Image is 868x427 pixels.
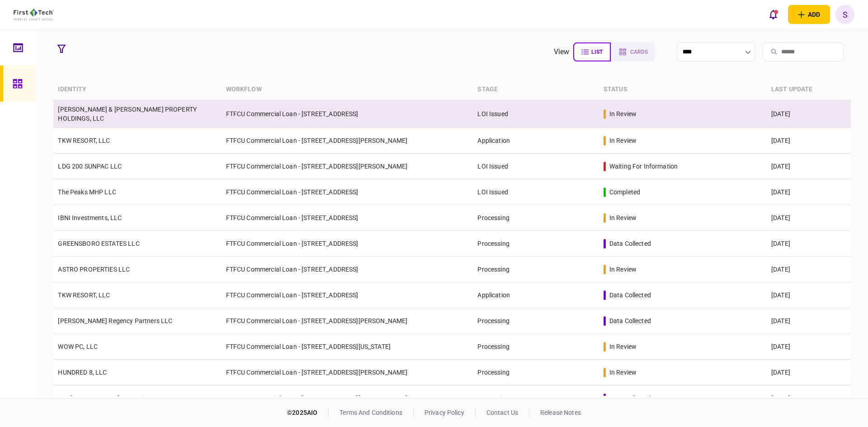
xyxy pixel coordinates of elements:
div: © 2025 AIO [287,408,329,418]
td: FTFCU Commercial Loan - [STREET_ADDRESS] [222,100,473,128]
div: waiting for information [609,162,678,171]
div: in review [609,136,637,145]
div: data collected [609,316,651,325]
th: identity [53,79,221,100]
td: [DATE] [767,282,851,308]
td: [DATE] [767,231,851,257]
td: Application [473,282,599,308]
a: IBNI Investments, LLC [58,214,122,221]
td: [DATE] [767,205,851,231]
a: ASTRO PROPERTIES LLC [58,266,130,273]
td: FTFCU Commercial Loan - [STREET_ADDRESS] [222,179,473,205]
button: cards [611,42,655,61]
td: [DATE] [767,334,851,360]
td: FTFCU Commercial Loan - [STREET_ADDRESS] [222,282,473,308]
td: FTFCU Commercial Loan - [STREET_ADDRESS][US_STATE] [222,334,473,360]
td: [DATE] [767,154,851,179]
th: status [599,79,767,100]
td: Processing [473,231,599,257]
td: [DATE] [767,308,851,334]
div: data collected [609,394,651,403]
span: cards [630,49,648,55]
a: TKW RESORT, LLC [58,291,110,299]
td: Processing [473,385,599,411]
a: HUNDRED 8, LLC [58,369,107,376]
button: S [835,5,854,24]
td: FTFCU Commercial Loan - [STREET_ADDRESS][PERSON_NAME] [222,360,473,385]
img: client company logo [14,9,54,20]
td: FTFCU Commercial Loan - [STREET_ADDRESS] [222,231,473,257]
th: stage [473,79,599,100]
div: data collected [609,291,651,300]
a: L.E. [PERSON_NAME] Properties Inc. [58,394,163,402]
td: LOI Issued [473,179,599,205]
a: [PERSON_NAME] & [PERSON_NAME] PROPERTY HOLDINGS, LLC [58,106,197,122]
td: FTFCU Commercial Loan - [STREET_ADDRESS][PERSON_NAME] [222,128,473,154]
a: GREENSBORO ESTATES LLC [58,240,139,247]
a: TKW RESORT, LLC [58,137,110,144]
td: Processing [473,334,599,360]
td: FTFCU Commercial Loan - [STREET_ADDRESS][PERSON_NAME] [222,154,473,179]
td: Processing [473,257,599,282]
div: in review [609,213,637,222]
td: LOI Issued [473,100,599,128]
a: WOW PC, LLC [58,343,98,350]
td: Processing [473,308,599,334]
button: open notifications list [764,5,783,24]
td: Application [473,128,599,154]
td: LOI Issued [473,154,599,179]
div: completed [609,188,640,197]
th: workflow [222,79,473,100]
th: last update [767,79,851,100]
div: in review [609,342,637,351]
td: FTFCU Commercial Loan - [STREET_ADDRESS][PERSON_NAME] [222,308,473,334]
a: [PERSON_NAME] Regency Partners LLC [58,317,172,324]
a: LDG 200 SUNPAC LLC [58,163,122,170]
a: The Peaks MHP LLC [58,188,116,196]
a: terms and conditions [340,409,402,416]
td: [DATE] [767,360,851,385]
td: [DATE] [767,128,851,154]
div: view [554,47,570,57]
td: Processing [473,360,599,385]
span: list [591,49,603,55]
div: in review [609,265,637,274]
td: [DATE] [767,257,851,282]
button: list [573,42,611,61]
a: contact us [486,409,518,416]
td: Processing [473,205,599,231]
td: [DATE] [767,385,851,411]
div: data collected [609,239,651,248]
td: FTFCU Commercial Loan - [STREET_ADDRESS] [222,257,473,282]
td: [DATE] [767,179,851,205]
td: [DATE] [767,100,851,128]
td: FTFCU Commercial Loan - [STREET_ADDRESS][PERSON_NAME] [222,385,473,411]
button: open adding identity options [788,5,830,24]
div: in review [609,109,637,118]
a: release notes [540,409,581,416]
div: in review [609,368,637,377]
a: privacy policy [425,409,464,416]
td: FTFCU Commercial Loan - [STREET_ADDRESS] [222,205,473,231]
